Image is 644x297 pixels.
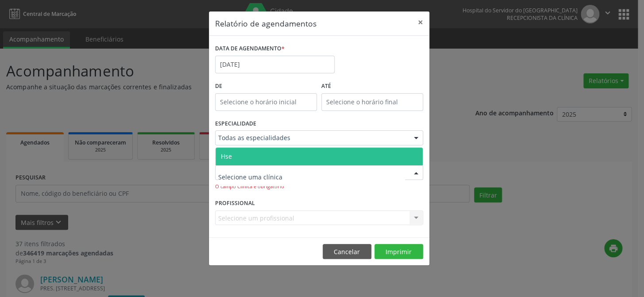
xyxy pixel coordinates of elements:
[412,11,429,33] button: Close
[218,133,405,142] span: Todas as especialidades
[215,117,256,131] label: ESPECIALIDADE
[321,93,423,111] input: Selecione o horário final
[374,244,423,259] button: Imprimir
[215,80,317,93] label: De
[215,56,335,73] input: Selecione uma data ou intervalo
[323,244,371,259] button: Cancelar
[321,80,423,93] label: ATÉ
[215,93,317,111] input: Selecione o horário inicial
[215,18,316,29] h5: Relatório de agendamentos
[215,183,423,190] div: O campo Clínica é obrigatório
[215,42,285,56] label: DATA DE AGENDAMENTO
[221,152,232,160] span: Hse
[215,197,255,210] label: PROFISSIONAL
[218,168,405,186] input: Selecione uma clínica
